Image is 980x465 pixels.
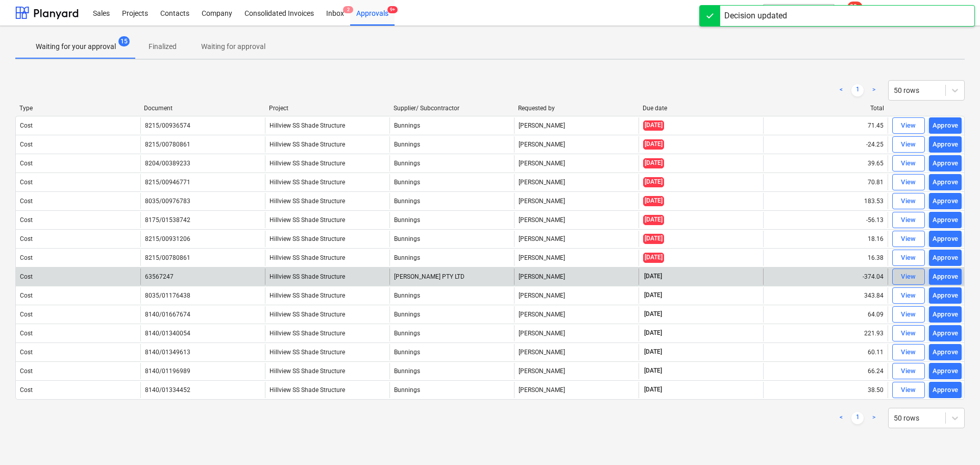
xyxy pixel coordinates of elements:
div: View [901,139,916,151]
div: Bunnings [389,212,514,228]
div: 8175/01538742 [145,216,190,224]
div: 16.38 [763,250,888,266]
a: Previous page [835,84,847,96]
button: Approve [929,325,962,341]
p: Waiting for your approval [36,41,116,52]
button: Approve [929,174,962,190]
button: Approve [929,250,962,266]
button: View [892,174,925,190]
div: 8215/00780861 [145,254,190,261]
div: Approve [933,195,959,207]
button: View [892,344,925,360]
button: Approve [929,287,962,304]
span: [DATE] [643,310,663,319]
span: Hillview SS Shade Structure [269,122,345,129]
div: Bunnings [389,193,514,209]
div: Approve [933,233,959,245]
div: -374.04 [763,268,888,285]
div: 39.65 [763,155,888,172]
div: [PERSON_NAME] PTY LTD [389,268,514,285]
div: Cost [20,386,33,394]
div: [PERSON_NAME] [514,174,639,190]
button: Approve [929,306,962,323]
div: Approve [933,158,959,169]
div: [PERSON_NAME] [514,268,639,285]
button: View [892,382,925,398]
div: [PERSON_NAME] [514,117,639,134]
div: [PERSON_NAME] [514,287,639,304]
div: Requested by [518,105,634,112]
div: View [901,384,916,396]
div: 71.45 [763,117,888,134]
span: [DATE] [643,385,663,394]
div: Total [768,105,884,112]
span: [DATE] [643,234,664,243]
span: Hillview SS Shade Structure [269,198,345,205]
div: -24.25 [763,136,888,153]
div: View [901,328,916,339]
div: Document [144,105,260,112]
div: 70.81 [763,174,888,190]
div: 8140/01340054 [145,330,190,337]
span: Hillview SS Shade Structure [269,179,345,186]
a: Next page [868,412,880,424]
div: Cost [20,122,33,129]
div: [PERSON_NAME] [514,212,639,228]
span: [DATE] [643,215,664,225]
div: View [901,252,916,264]
div: 8215/00780861 [145,141,190,148]
div: [PERSON_NAME] [514,136,639,153]
div: 8140/01334452 [145,386,190,394]
div: Cost [20,198,33,205]
div: 8035/00976783 [145,198,190,205]
span: [DATE] [643,158,664,168]
button: View [892,268,925,285]
div: View [901,158,916,169]
span: [DATE] [643,272,663,281]
div: Bunnings [389,117,514,134]
div: 8215/00936574 [145,122,190,129]
div: View [901,120,916,132]
div: View [901,233,916,245]
span: Hillview SS Shade Structure [269,141,345,148]
div: 18.16 [763,231,888,247]
span: Hillview SS Shade Structure [269,235,345,242]
div: Cost [20,160,33,167]
button: View [892,231,925,247]
div: Bunnings [389,363,514,379]
span: Hillview SS Shade Structure [269,160,345,167]
button: Approve [929,212,962,228]
div: [PERSON_NAME] [514,250,639,266]
button: View [892,155,925,172]
div: Cost [20,216,33,224]
div: Type [19,105,136,112]
div: View [901,309,916,321]
div: -56.13 [763,212,888,228]
button: View [892,363,925,379]
span: Hillview SS Shade Structure [269,368,345,375]
button: Approve [929,117,962,134]
div: Cost [20,292,33,299]
div: Bunnings [389,155,514,172]
div: Approve [933,290,959,302]
div: Approve [933,384,959,396]
div: View [901,347,916,358]
div: 8140/01349613 [145,349,190,356]
button: View [892,117,925,134]
span: Hillview SS Shade Structure [269,386,345,394]
div: [PERSON_NAME] [514,306,639,323]
a: Next page [868,84,880,96]
div: Approve [933,120,959,132]
span: Hillview SS Shade Structure [269,216,345,224]
div: Approve [933,252,959,264]
span: Hillview SS Shade Structure [269,349,345,356]
div: [PERSON_NAME] [514,155,639,172]
span: [DATE] [643,177,664,187]
button: View [892,287,925,304]
div: Cost [20,330,33,337]
div: 8215/00931206 [145,235,190,242]
div: Cost [20,311,33,318]
div: Decision updated [724,10,787,22]
span: [DATE] [643,120,664,130]
div: Approve [933,309,959,321]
